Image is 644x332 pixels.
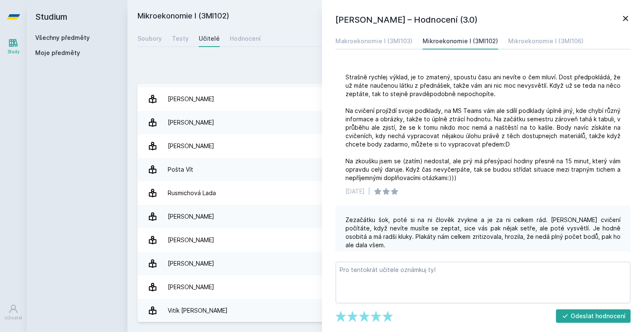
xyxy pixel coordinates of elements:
[368,187,370,196] div: |
[230,30,261,47] a: Hodnocení
[35,49,80,57] span: Moje předměty
[2,300,25,325] a: Uživatel
[168,208,214,225] div: [PERSON_NAME]
[138,111,634,134] a: [PERSON_NAME] 2 hodnocení 5.0
[168,91,214,107] div: [PERSON_NAME]
[556,309,631,323] button: Odeslat hodnocení
[168,232,214,248] div: [PERSON_NAME]
[138,10,540,24] h2: Mikroekonomie I (3MI102)
[138,134,634,158] a: [PERSON_NAME] 3 hodnocení 5.0
[168,185,216,201] div: Rusmichová Lada
[168,302,228,319] div: Vitík [PERSON_NAME]
[138,299,634,322] a: Vitík [PERSON_NAME] 4 hodnocení 2.5
[138,275,634,299] a: [PERSON_NAME] 3 hodnocení 4.0
[138,87,634,111] a: [PERSON_NAME] 1 hodnocení 4.0
[35,34,90,41] a: Všechny předměty
[168,138,214,154] div: [PERSON_NAME]
[8,49,20,55] div: Study
[345,73,621,182] div: Strašně rychlej výklad, je to zmatený, spoustu času ani nevíte o čem mluví. Dost předpokládá, že ...
[138,30,162,47] a: Soubory
[138,205,634,228] a: [PERSON_NAME] 10 hodnocení 3.7
[168,161,193,178] div: Pošta Vít
[168,114,214,131] div: [PERSON_NAME]
[138,158,634,181] a: Pošta Vít 5 hodnocení 2.6
[172,34,189,43] div: Testy
[5,315,22,321] div: Uživatel
[199,34,220,43] div: Učitelé
[138,228,634,252] a: [PERSON_NAME] 2 hodnocení 5.0
[138,252,634,275] a: [PERSON_NAME] 11 hodnocení 4.3
[345,187,365,196] div: [DATE]
[199,30,220,47] a: Učitelé
[138,181,634,205] a: Rusmichová Lada 8 hodnocení 2.8
[168,255,214,272] div: [PERSON_NAME]
[138,34,162,43] div: Soubory
[168,279,214,295] div: [PERSON_NAME]
[230,34,261,43] div: Hodnocení
[2,34,25,59] a: Study
[172,30,189,47] a: Testy
[345,216,621,249] div: Zezačátku šok, poté si na ni člověk zvykne a je za ni celkem rád. [PERSON_NAME] cvičení počítáte,...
